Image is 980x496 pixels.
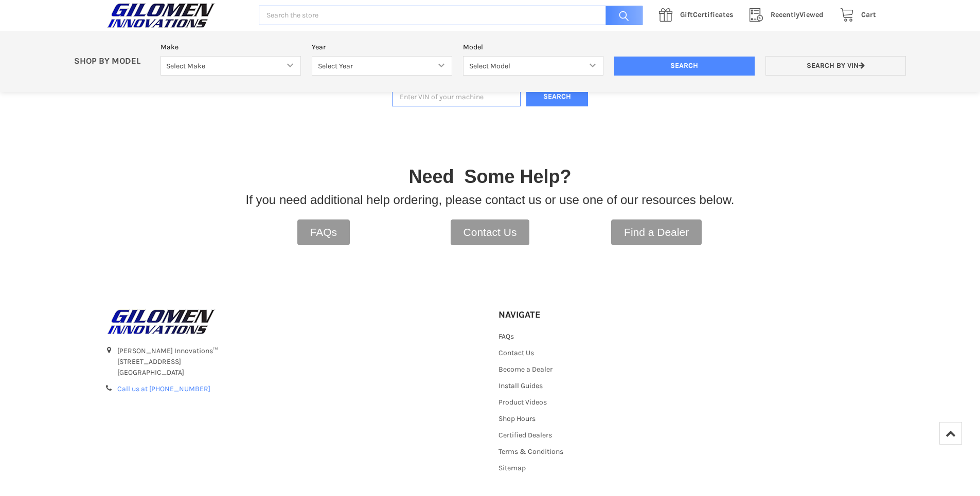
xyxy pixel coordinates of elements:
label: Model [463,42,603,52]
span: Gift [680,10,693,19]
a: Cart [834,9,876,22]
a: FAQs [297,219,350,245]
p: If you need additional help ordering, please contact us or use one of our resources below. [246,191,735,209]
input: Search [614,57,755,76]
a: GILOMEN INNOVATIONS [104,309,482,335]
a: Search by VIN [765,56,906,76]
a: GILOMEN INNOVATIONS [104,3,248,28]
p: SHOP BY MODEL [69,56,155,67]
button: Search [526,87,588,107]
span: Certificates [680,10,733,19]
p: Need Some Help? [408,163,571,191]
h5: Navigate [498,309,613,321]
a: RecentlyViewed [744,9,834,22]
a: Product Videos [498,398,547,407]
a: FAQs [498,332,514,341]
a: Find a Dealer [611,219,702,245]
a: Install Guides [498,381,543,390]
img: GILOMEN INNOVATIONS [104,3,218,28]
input: Search [600,6,643,26]
label: Make [161,42,301,52]
input: Search the store [259,6,643,26]
a: Become a Dealer [498,365,553,374]
a: Contact Us [451,219,530,245]
a: Terms & Conditions [498,447,563,456]
span: Viewed [771,10,824,19]
label: Year [312,42,452,52]
span: Cart [861,10,876,19]
img: GILOMEN INNOVATIONS [104,309,218,335]
span: Recently [771,10,799,19]
a: GiftCertificates [653,9,744,22]
a: Top of Page [939,422,962,445]
a: Shop Hours [498,414,536,423]
a: Contact Us [498,348,534,357]
a: Certified Dealers [498,431,552,439]
address: [PERSON_NAME] Innovations™ [STREET_ADDRESS] [GEOGRAPHIC_DATA] [117,345,482,378]
a: Call us at [PHONE_NUMBER] [117,384,210,393]
a: Sitemap [498,464,526,472]
input: Enter VIN of your machine [392,87,521,107]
